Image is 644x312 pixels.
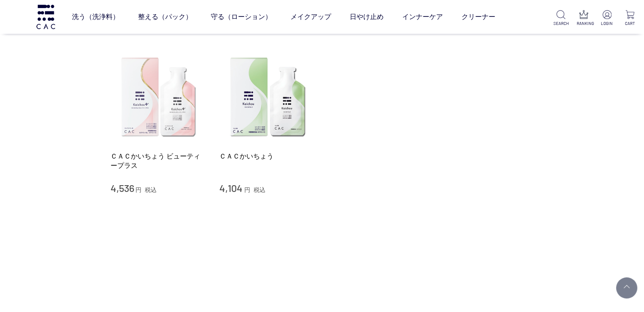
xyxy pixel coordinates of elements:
a: クリーナー [462,5,495,29]
a: ＣＡＣかいちょう ビューティープラス [111,152,207,170]
img: ＣＡＣかいちょう [219,49,316,145]
span: 税込 [145,186,157,193]
a: メイクアップ [290,5,331,29]
p: SEARCH [553,20,568,27]
a: CART [622,10,637,27]
span: 4,104 [219,182,243,194]
a: LOGIN [600,10,614,27]
span: 4,536 [111,182,134,194]
a: SEARCH [553,10,568,27]
a: 整える（パック） [138,5,192,29]
span: 円 [135,186,141,193]
span: 円 [244,186,250,193]
a: ＣＡＣかいちょう [219,152,316,161]
a: 守る（ローション） [211,5,272,29]
a: インナーケア [402,5,443,29]
img: logo [35,5,56,29]
p: LOGIN [600,20,614,27]
a: 洗う（洗浄料） [72,5,119,29]
p: RANKING [577,20,591,27]
img: ＣＡＣかいちょう ビューティープラス [111,49,207,145]
p: CART [622,20,637,27]
span: 税込 [254,186,265,193]
a: RANKING [577,10,591,27]
a: 日やけ止め [350,5,384,29]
